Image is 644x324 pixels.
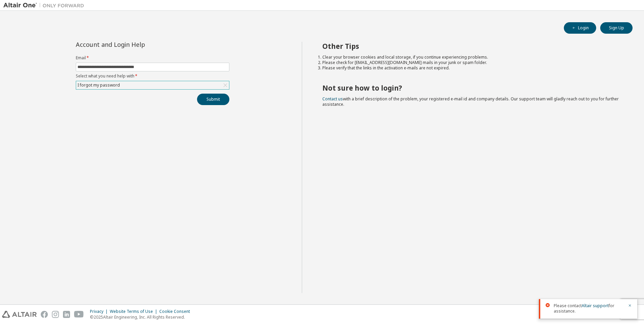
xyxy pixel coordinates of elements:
div: Privacy [90,309,110,314]
img: instagram.svg [52,311,59,318]
button: Submit [197,94,229,105]
a: Altair support [582,303,609,309]
div: Account and Login Help [76,42,199,47]
img: linkedin.svg [63,311,70,318]
img: Altair One [3,2,88,9]
p: © 2025 Altair Engineering, Inc. All Rights Reserved. [90,314,194,320]
label: Email [76,55,229,61]
img: altair_logo.svg [2,311,37,318]
h2: Not sure how to login? [322,84,621,92]
a: Contact us [322,96,343,102]
img: youtube.svg [74,311,84,318]
li: Please check for [EMAIL_ADDRESS][DOMAIN_NAME] mails in your junk or spam folder. [322,60,621,65]
div: Website Terms of Use [110,309,159,314]
div: I forgot my password [76,82,121,89]
label: Select what you need help with [76,73,229,79]
div: Cookie Consent [159,309,194,314]
button: Sign Up [600,22,633,34]
li: Clear your browser cookies and local storage, if you continue experiencing problems. [322,55,621,60]
li: Please verify that the links in the activation e-mails are not expired. [322,65,621,71]
div: I forgot my password [76,81,229,89]
h2: Other Tips [322,42,621,51]
span: with a brief description of the problem, your registered e-mail id and company details. Our suppo... [322,96,619,107]
span: Please contact for assistance. [554,303,624,314]
img: facebook.svg [41,311,48,318]
button: Login [564,22,596,34]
